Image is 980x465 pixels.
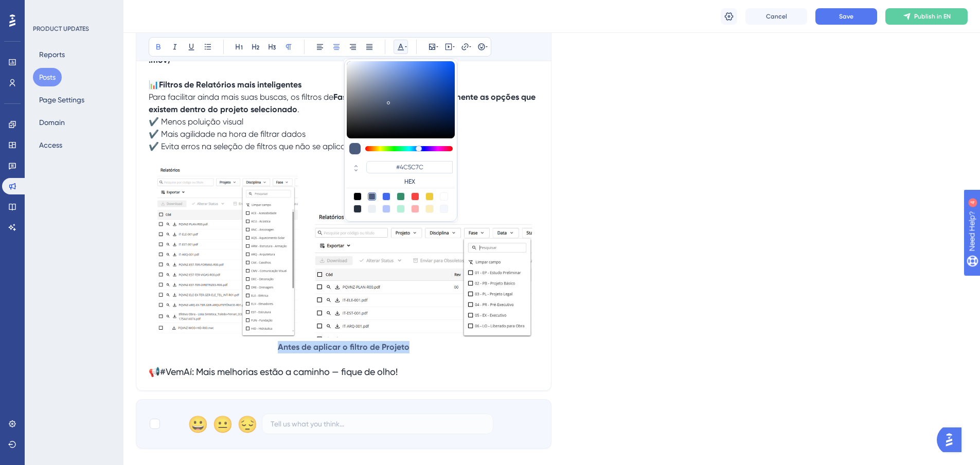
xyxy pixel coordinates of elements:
[333,92,351,102] strong: Fase
[33,113,71,132] button: Domain
[366,177,453,186] label: HEX
[33,25,89,33] div: PRODUCT UPDATES
[745,8,807,25] button: Cancel
[149,92,333,102] span: Para facilitar ainda mais suas buscas, os filtros de
[839,12,853,21] span: Save
[149,366,398,377] span: 📢#VemAí: Mais melhorias estão a caminho — fique de olho!
[937,424,968,455] iframe: UserGuiding AI Assistant Launcher
[766,12,787,21] span: Cancel
[33,45,71,64] button: Reports
[149,117,243,127] span: ✔️ Menos poluição visual
[278,342,409,352] strong: Antes de aplicar o filtro de Projeto
[149,141,395,151] span: ✔️ Evita erros na seleção de filtros que não se aplicam ao projeto
[149,129,306,139] span: ✔️ Mais agilidade na hora de filtrar dados
[24,3,64,15] span: Need Help?
[159,80,301,90] strong: Filtros de Relatórios mais inteligentes
[72,5,75,13] div: 4
[33,91,91,109] button: Page Settings
[33,68,62,86] button: Posts
[815,8,877,25] button: Save
[149,80,159,90] span: 📊
[297,104,299,114] span: .
[885,8,968,25] button: Publish in EN
[33,136,68,154] button: Access
[914,12,951,21] span: Publish in EN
